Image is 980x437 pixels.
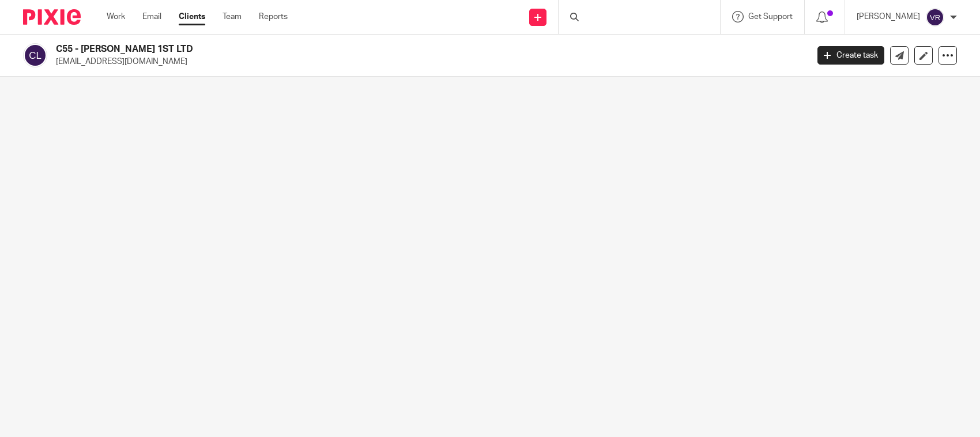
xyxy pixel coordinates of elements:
p: [EMAIL_ADDRESS][DOMAIN_NAME] [56,56,800,67]
a: Work [107,11,125,22]
a: Team [223,11,242,22]
a: Reports [259,11,288,22]
h2: C55 - [PERSON_NAME] 1ST LTD [56,43,651,55]
img: Pixie [23,9,81,25]
a: Create task [817,46,884,65]
a: Email [142,11,161,22]
img: svg%3E [23,43,47,67]
p: [PERSON_NAME] [857,11,920,22]
span: Get Support [748,13,793,21]
img: svg%3E [926,8,944,27]
a: Clients [179,11,205,22]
